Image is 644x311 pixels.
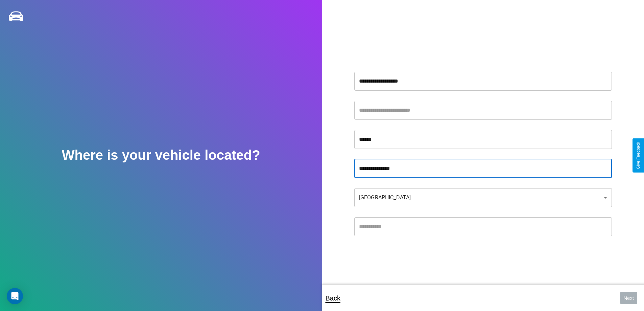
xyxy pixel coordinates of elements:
[354,188,612,207] div: [GEOGRAPHIC_DATA]
[620,292,637,304] button: Next
[62,148,260,163] h2: Where is your vehicle located?
[636,142,641,169] div: Give Feedback
[326,292,340,304] p: Back
[7,288,23,304] div: Open Intercom Messenger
